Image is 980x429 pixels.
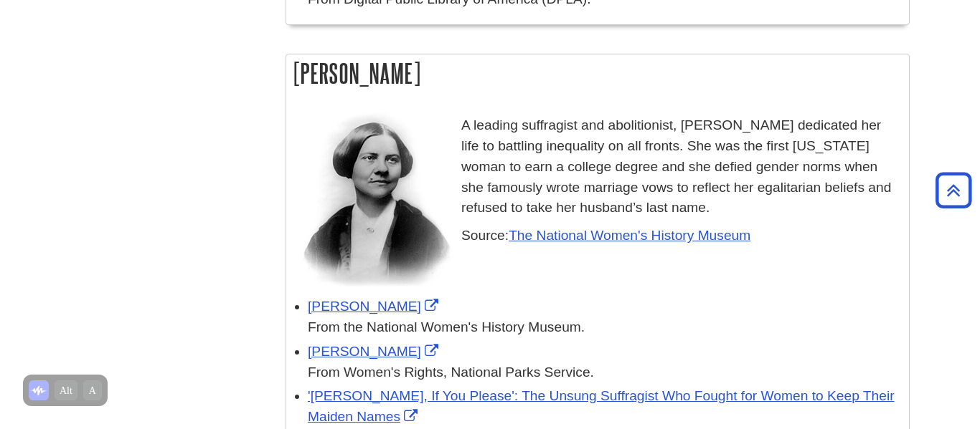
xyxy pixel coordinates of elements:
[308,317,902,338] div: From the National Women's History Museum.
[286,54,909,92] h2: [PERSON_NAME]
[509,228,750,243] a: The National Women's History Museum
[308,299,442,314] a: Link opens in new window
[308,362,902,383] div: From Women's Rights, National Parks Service.
[293,226,902,246] p: Source:
[293,115,902,218] p: A leading suffragist and abolitionist, [PERSON_NAME] dedicated her life to battling inequality on...
[308,388,895,424] a: Link opens in new window
[930,180,976,200] a: Back to Top
[308,344,442,359] a: Link opens in new window
[297,112,458,289] img: image of Lucy Stone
